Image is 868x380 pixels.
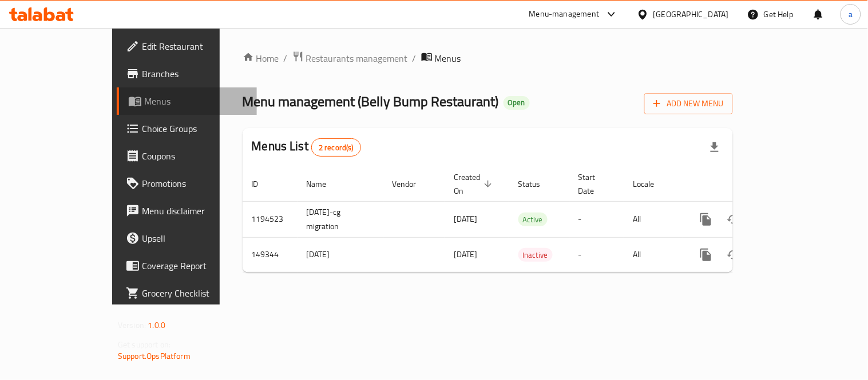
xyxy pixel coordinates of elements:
[311,138,361,157] div: Total records count
[252,177,274,191] span: ID
[701,134,728,161] div: Export file
[529,7,600,21] div: Menu-management
[118,337,171,352] span: Get support on:
[117,225,257,252] a: Upsell
[569,237,624,272] td: -
[569,201,624,237] td: -
[518,213,548,226] div: Active
[117,60,257,87] a: Branches
[144,94,248,108] span: Menus
[142,204,248,218] span: Menu disclaimer
[312,142,360,153] span: 2 record(s)
[142,149,248,163] span: Coupons
[504,98,530,107] span: Open
[307,177,342,191] span: Name
[692,241,720,269] button: more
[393,177,431,191] span: Vendor
[117,170,257,197] a: Promotions
[142,231,248,245] span: Upsell
[117,115,257,142] a: Choice Groups
[142,122,248,135] span: Choice Groups
[720,241,747,269] button: Change Status
[148,318,165,333] span: 1.0.0
[633,177,669,191] span: Locale
[518,213,548,226] span: Active
[653,8,729,21] div: [GEOGRAPHIC_DATA]
[413,51,417,65] li: /
[454,211,478,226] span: [DATE]
[849,8,853,21] span: a
[284,51,288,65] li: /
[518,249,553,262] span: Inactive
[243,51,279,65] a: Home
[298,237,383,272] td: [DATE]
[117,33,257,60] a: Edit Restaurant
[692,206,720,233] button: more
[292,51,408,66] a: Restaurants management
[117,197,257,225] a: Menu disclaimer
[683,167,811,202] th: Actions
[117,252,257,279] a: Coverage Report
[504,96,530,110] div: Open
[624,201,683,237] td: All
[142,259,248,273] span: Coverage Report
[142,286,248,300] span: Grocery Checklist
[518,248,553,262] div: Inactive
[298,201,383,237] td: [DATE]-cg migration
[243,237,298,272] td: 149344
[306,51,408,65] span: Restaurants management
[142,67,248,81] span: Branches
[118,349,191,363] a: Support.OpsPlatform
[435,51,461,65] span: Menus
[644,93,733,114] button: Add New Menu
[142,177,248,190] span: Promotions
[454,247,478,262] span: [DATE]
[117,142,257,170] a: Coupons
[252,138,361,157] h2: Menus List
[720,206,747,233] button: Change Status
[117,279,257,307] a: Grocery Checklist
[578,170,611,198] span: Start Date
[117,87,257,115] a: Menus
[243,167,811,273] table: enhanced table
[142,39,248,53] span: Edit Restaurant
[243,51,733,66] nav: breadcrumb
[118,318,146,333] span: Version:
[653,97,724,111] span: Add New Menu
[243,89,499,114] span: Menu management ( Belly Bump Restaurant )
[624,237,683,272] td: All
[243,201,298,237] td: 1194523
[518,177,556,191] span: Status
[454,170,496,198] span: Created On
